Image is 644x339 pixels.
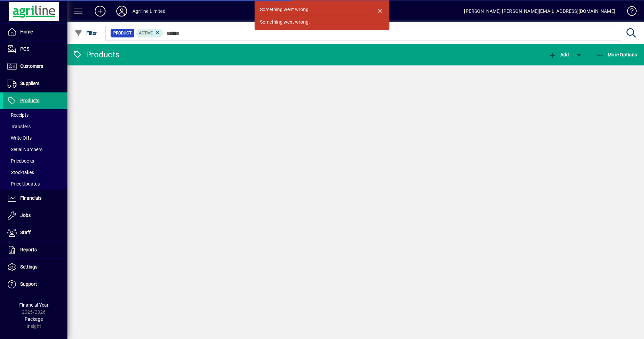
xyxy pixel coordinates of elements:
a: Pricebooks [3,155,67,167]
span: Serial Numbers [7,147,42,152]
a: Stocktakes [3,167,67,178]
span: Filter [75,30,97,36]
span: Jobs [20,213,31,218]
a: Write Offs [3,132,67,144]
span: Support [20,281,37,287]
span: Write Offs [7,135,32,141]
span: Pricebooks [7,158,34,164]
span: Staff [20,230,31,235]
div: Agriline Limited [133,6,166,17]
mat-chip: Activation Status: Active [136,29,163,37]
span: More Options [596,52,637,57]
span: Home [20,29,33,34]
button: Add [547,49,570,61]
a: Reports [3,242,67,258]
div: [PERSON_NAME] [PERSON_NAME][EMAIL_ADDRESS][DOMAIN_NAME] [464,6,615,17]
a: Knowledge Base [622,1,636,23]
span: Financial Year [19,302,49,308]
span: Reports [20,247,37,252]
a: Support [3,276,67,293]
span: Financials [20,195,41,201]
span: Price Updates [7,181,40,187]
a: Customers [3,58,67,75]
button: Filter [73,27,99,39]
a: Jobs [3,207,67,224]
button: More Options [594,49,639,61]
span: Transfers [7,124,31,129]
span: Customers [20,63,43,69]
a: Price Updates [3,178,67,190]
span: Active [139,31,153,35]
span: Add [549,52,569,57]
button: Add [89,5,111,17]
span: Package [25,316,43,322]
a: Transfers [3,121,67,132]
a: Receipts [3,109,67,121]
span: Products [20,98,39,103]
span: Stocktakes [7,170,34,175]
div: Products [72,49,119,60]
a: POS [3,41,67,58]
span: Product [113,30,131,36]
a: Home [3,24,67,40]
a: Serial Numbers [3,144,67,155]
a: Financials [3,190,67,207]
span: POS [20,46,29,52]
a: Staff [3,224,67,241]
a: Suppliers [3,75,67,92]
span: Suppliers [20,81,39,86]
a: Settings [3,259,67,276]
span: Receipts [7,112,29,118]
span: Settings [20,264,37,270]
button: Profile [111,5,133,17]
